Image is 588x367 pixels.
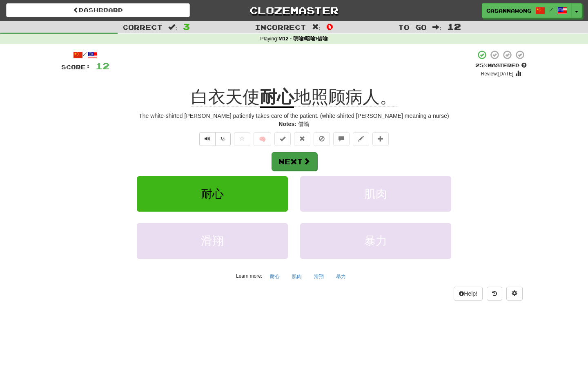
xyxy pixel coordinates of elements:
[201,234,224,247] span: 滑翔
[234,132,250,146] button: Favorite sentence (alt+f)
[236,273,262,279] small: Learn more:
[137,223,288,259] button: 滑翔
[287,270,306,283] button: 肌肉
[333,132,350,146] button: Discuss sentence (alt+u)
[278,36,328,42] strong: M12 - 明喻/暗喻/借喻
[61,112,527,120] div: The white-shirted [PERSON_NAME] patiently takes care of the patient. (white-shirted [PERSON_NAME]...
[198,132,231,146] div: Text-to-speech controls
[353,132,369,146] button: Edit sentence (alt+d)
[310,270,328,283] button: 滑翔
[254,132,271,146] button: 🧠
[364,234,387,247] span: 暴力
[260,87,294,108] u: 耐心
[61,120,527,128] div: 借喻
[454,287,483,301] button: Help!
[201,188,224,200] span: 耐心
[183,22,190,31] span: 3
[326,22,333,31] span: 0
[61,64,91,71] span: Score:
[96,61,109,71] span: 12
[481,71,514,77] small: Review: [DATE]
[300,223,451,259] button: 暴力
[486,7,531,14] span: CasannaWong
[255,23,306,31] span: Incorrect
[549,7,553,12] span: /
[122,23,163,31] span: Correct
[475,62,488,69] span: 25 %
[372,132,389,146] button: Add to collection (alt+a)
[294,87,397,107] span: 地照顾病人。
[137,176,288,212] button: 耐心
[199,132,216,146] button: Play sentence audio (ctl+space)
[482,3,572,18] a: CasannaWong /
[364,188,387,200] span: 肌肉
[487,287,502,301] button: Round history (alt+y)
[398,23,427,31] span: To go
[202,3,386,18] a: Clozemaster
[432,24,441,31] span: :
[272,152,317,171] button: Next
[314,132,330,146] button: Ignore sentence (alt+i)
[312,24,321,31] span: :
[274,132,291,146] button: Set this sentence to 100% Mastered (alt+m)
[447,22,461,31] span: 12
[278,121,296,127] strong: Notes:
[168,24,177,31] span: :
[215,132,231,146] button: ½
[61,50,109,60] div: /
[294,132,310,146] button: Reset to 0% Mastered (alt+r)
[6,3,190,17] a: Dashboard
[332,270,350,283] button: 暴力
[191,87,260,107] span: 白衣天使
[300,176,451,212] button: 肌肉
[475,62,527,69] div: Mastered
[265,270,284,283] button: 耐心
